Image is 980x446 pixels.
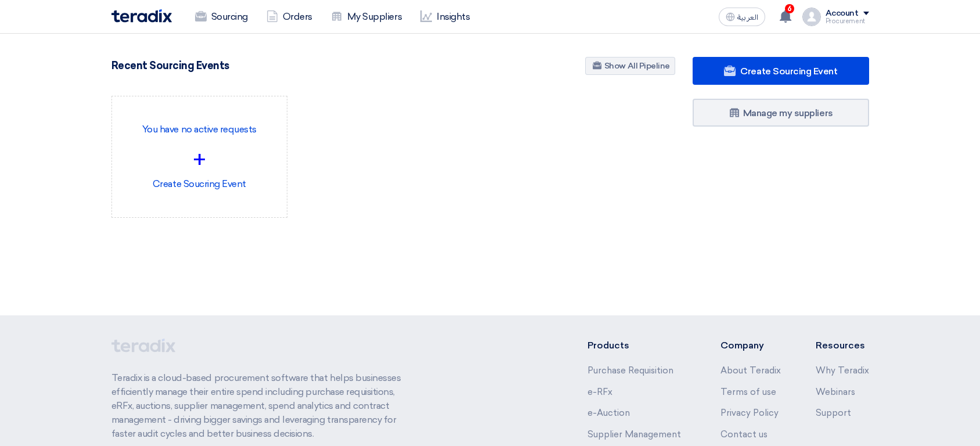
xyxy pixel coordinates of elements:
p: You have no active requests [121,123,278,136]
a: Supplier Management [588,429,681,440]
button: العربية [719,8,765,26]
span: العربية [737,13,758,21]
div: Create Soucring Event [121,106,278,208]
a: Contact us [720,429,768,440]
li: Resources [816,339,869,353]
img: Teradix logo [111,9,172,23]
a: Purchase Requisition [588,365,673,376]
h4: Recent Sourcing Events [111,59,229,72]
a: Manage my suppliers [693,99,869,127]
div: Procurement [826,18,869,24]
li: Company [720,339,781,353]
a: My Suppliers [322,4,411,30]
a: Sourcing [186,4,257,30]
a: Orders [257,4,322,30]
a: Support [816,408,851,418]
a: Show All Pipeline [585,57,675,75]
div: Account [826,9,859,19]
a: e-RFx [588,387,613,397]
p: Teradix is a cloud-based procurement software that helps businesses efficiently manage their enti... [111,371,415,441]
span: 6 [785,4,794,13]
a: About Teradix [720,365,781,376]
a: Why Teradix [816,365,869,376]
a: Terms of use [720,387,776,397]
div: + [121,142,278,177]
a: Insights [411,4,479,30]
span: Create Sourcing Event [740,66,837,77]
a: Webinars [816,387,855,397]
li: Products [588,339,686,353]
a: Privacy Policy [720,408,779,418]
img: profile_test.png [802,8,821,26]
a: e-Auction [588,408,630,418]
